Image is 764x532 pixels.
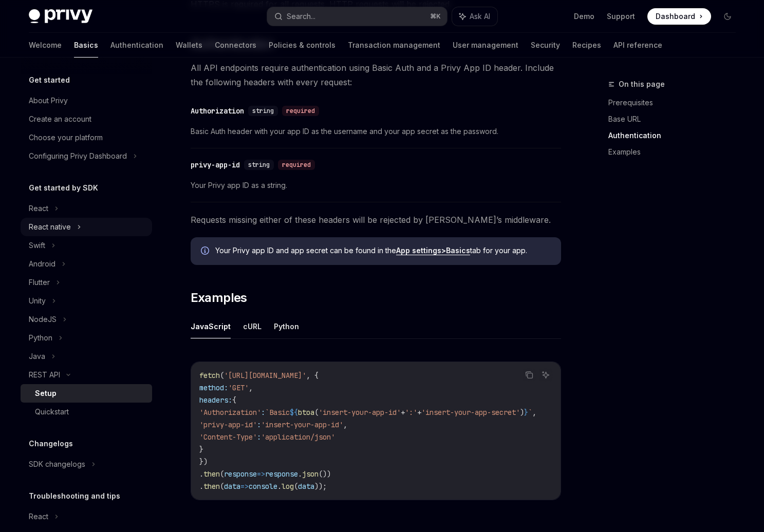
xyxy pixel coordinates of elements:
a: App settings>Basics [396,246,470,255]
span: Your Privy app ID as a string. [191,179,561,192]
a: Connectors [215,33,256,58]
span: . [199,482,203,491]
span: ⌘ K [430,12,441,21]
span: )); [314,482,327,491]
span: ( [220,371,224,380]
span: log [282,482,294,491]
button: Search...⌘K [267,7,447,26]
span: , [532,408,536,417]
span: Dashboard [656,11,695,22]
span: { [232,395,236,405]
span: 'insert-your-app-secret' [421,408,520,417]
span: headers: [199,395,232,405]
button: JavaScript [191,314,231,338]
span: + [417,408,421,417]
div: Create an account [29,113,91,125]
a: Base URL [608,111,744,127]
span: 'GET' [228,383,249,392]
div: Configuring Privy Dashboard [29,150,127,162]
div: Flutter [29,276,50,289]
span: method: [199,383,228,392]
a: User management [453,33,518,58]
span: ${ [290,408,298,417]
button: Python [274,314,299,338]
span: btoa [298,408,314,417]
span: `Basic [265,408,290,417]
span: json [302,469,319,479]
div: REST API [29,369,60,381]
span: 'insert-your-app-id' [319,408,401,417]
span: string [252,107,274,115]
img: dark logo [29,9,92,24]
span: '[URL][DOMAIN_NAME]' [224,371,306,380]
span: data [224,482,240,491]
strong: Basics [446,246,470,255]
span: } [199,445,203,454]
a: Prerequisites [608,94,744,111]
span: All API endpoints require authentication using Basic Auth and a Privy App ID header. Include the ... [191,61,561,89]
span: then [203,469,220,479]
button: Ask AI [452,7,497,26]
a: Transaction management [348,33,440,58]
span: 'application/json' [261,432,335,442]
div: Java [29,350,45,363]
span: }) [199,457,208,466]
a: About Privy [21,91,152,110]
span: Ask AI [470,11,490,22]
div: Swift [29,239,45,252]
span: , [249,383,253,392]
span: ()) [319,469,331,479]
span: then [203,482,220,491]
div: React [29,510,48,523]
span: 'Content-Type' [199,432,257,442]
a: Wallets [176,33,202,58]
a: Choose your platform [21,128,152,147]
a: Authentication [608,127,744,144]
h5: Get started by SDK [29,182,98,194]
div: SDK changelogs [29,458,85,470]
span: : [257,420,261,429]
span: ( [314,408,319,417]
div: required [282,106,319,116]
span: Requests missing either of these headers will be rejected by [PERSON_NAME]’s middleware. [191,213,561,227]
div: NodeJS [29,313,57,326]
span: , [343,420,347,429]
a: Support [607,11,635,22]
span: ) [520,408,524,417]
span: => [240,482,249,491]
div: React native [29,221,71,233]
a: Recipes [572,33,601,58]
span: } [524,408,528,417]
h5: Get started [29,74,70,86]
a: Create an account [21,110,152,128]
span: . [199,469,203,479]
button: cURL [243,314,262,338]
span: ( [294,482,298,491]
div: Unity [29,295,46,307]
span: ` [528,408,532,417]
a: Examples [608,144,744,160]
button: Copy the contents from the code block [523,368,536,382]
div: Authorization [191,106,244,116]
a: Authentication [110,33,163,58]
a: Quickstart [21,403,152,421]
div: Quickstart [35,406,69,418]
a: API reference [613,33,662,58]
h5: Changelogs [29,438,73,450]
span: On this page [619,78,665,90]
svg: Info [201,246,211,257]
span: console [249,482,277,491]
div: Choose your platform [29,131,103,144]
span: string [248,161,270,169]
span: response [265,469,298,479]
span: + [401,408,405,417]
span: . [298,469,302,479]
a: Demo [574,11,594,22]
div: Python [29,332,52,344]
span: Basic Auth header with your app ID as the username and your app secret as the password. [191,125,561,138]
span: . [277,482,282,491]
a: Security [531,33,560,58]
span: 'privy-app-id' [199,420,257,429]
span: ( [220,482,224,491]
span: => [257,469,265,479]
